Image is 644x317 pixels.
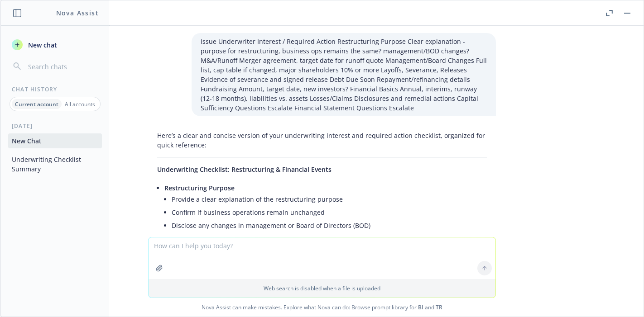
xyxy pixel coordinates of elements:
[8,37,102,53] button: New chat
[436,303,442,311] a: TR
[172,206,487,219] li: Confirm if business operations remain unchanged
[65,100,95,108] p: All accounts
[8,133,102,148] button: New Chat
[15,100,58,108] p: Current account
[157,131,487,150] p: Here’s a clear and concise version of your underwriting interest and required action checklist, o...
[4,298,640,317] span: Nova Assist can make mistakes. Explore what Nova can do: Browse prompt library for and
[1,85,109,93] div: Chat History
[164,236,206,245] span: M&A / Runoff
[172,193,487,206] li: Provide a clear explanation of the restructuring purpose
[164,184,235,192] span: Restructuring Purpose
[418,303,423,311] a: BI
[172,219,487,232] li: Disclose any changes in management or Board of Directors (BOD)
[56,8,99,18] h1: Nova Assist
[154,284,490,292] p: Web search is disabled when a file is uploaded
[8,152,102,176] button: Underwriting Checklist Summary
[157,165,332,174] span: Underwriting Checklist: Restructuring & Financial Events
[26,40,57,50] span: New chat
[26,60,98,73] input: Search chats
[1,122,109,130] div: [DATE]
[201,37,487,113] p: Issue Underwriter Interest / Required Action Restructuring Purpose Clear explanation - purpose fo...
